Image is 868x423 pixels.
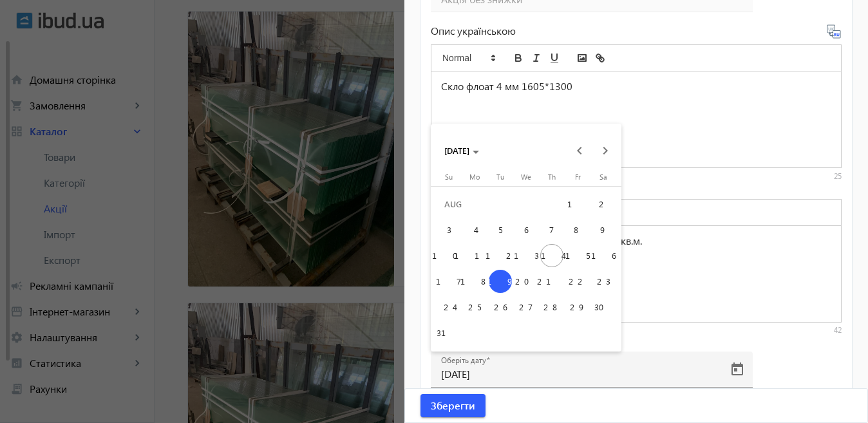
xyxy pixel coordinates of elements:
span: 13 [514,244,538,267]
span: Mo [469,173,480,181]
button: 22.08.2025 [565,268,590,294]
span: 12 [489,244,512,267]
span: 25 [463,296,486,319]
button: 25.08.2025 [462,294,487,320]
span: 4 [463,218,486,241]
span: 31 [437,321,460,344]
button: 14.08.2025 [539,243,565,268]
button: 12.08.2025 [487,243,513,268]
button: 11.08.2025 [462,243,487,268]
button: 28.08.2025 [539,294,565,320]
button: Next month [592,138,618,164]
span: 30 [592,296,615,319]
button: 27.08.2025 [513,294,539,320]
button: 01.08.2025 [565,191,590,217]
span: 16 [592,244,615,267]
span: 6 [514,218,538,241]
span: We [521,173,531,181]
span: Fr [575,173,581,181]
td: AUG [436,191,565,217]
span: 20 [514,270,538,293]
span: 14 [540,244,563,267]
span: 18 [463,270,486,293]
button: 29.08.2025 [565,294,590,320]
span: 7 [540,218,563,241]
span: 1 [566,193,589,216]
span: Tu [496,173,504,181]
span: 3 [437,218,460,241]
button: 08.08.2025 [565,217,590,243]
span: 23 [592,270,615,293]
span: 26 [489,296,512,319]
button: Previous month [567,138,592,164]
span: 8 [566,218,589,241]
span: Su [445,173,453,181]
button: 02.08.2025 [590,191,616,217]
button: 23.08.2025 [590,268,616,294]
span: 24 [437,296,460,319]
button: Choose month and year [439,139,484,162]
button: 05.08.2025 [487,217,513,243]
span: 5 [489,218,512,241]
button: 04.08.2025 [462,217,487,243]
button: 07.08.2025 [539,217,565,243]
button: 10.08.2025 [436,243,462,268]
button: 21.08.2025 [539,268,565,294]
span: 21 [540,270,563,293]
span: Th [548,173,556,181]
span: Sa [599,173,607,181]
span: 19 [489,270,512,293]
button: 24.08.2025 [436,294,462,320]
button: 09.08.2025 [590,217,616,243]
button: 30.08.2025 [590,294,616,320]
span: 15 [566,244,589,267]
span: 11 [463,244,486,267]
span: 28 [540,296,563,319]
button: 20.08.2025 [513,268,539,294]
span: 2 [592,193,615,216]
span: 22 [566,270,589,293]
span: [DATE] [444,145,469,156]
span: 29 [566,296,589,319]
span: 27 [514,296,538,319]
button: 19.08.2025 [487,268,513,294]
button: 13.08.2025 [513,243,539,268]
span: 17 [437,270,460,293]
span: 9 [592,218,615,241]
button: 18.08.2025 [462,268,487,294]
button: 16.08.2025 [590,243,616,268]
button: 26.08.2025 [487,294,513,320]
button: 15.08.2025 [565,243,590,268]
span: 10 [437,244,460,267]
button: 03.08.2025 [436,217,462,243]
button: 06.08.2025 [513,217,539,243]
button: 17.08.2025 [436,268,462,294]
button: 31.08.2025 [436,320,462,346]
